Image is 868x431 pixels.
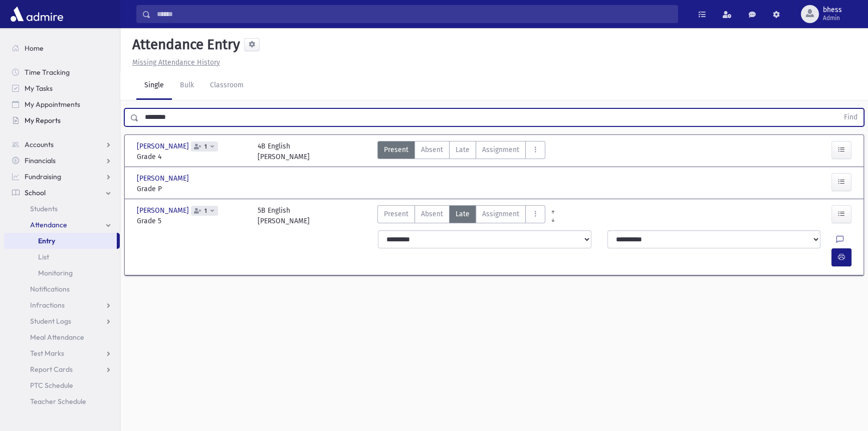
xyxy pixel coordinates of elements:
a: Home [4,40,120,56]
a: Meal Attendance [4,329,120,345]
span: Students [30,204,58,213]
a: Accounts [4,136,120,153]
u: Missing Attendance History [132,58,220,67]
span: School [25,188,46,197]
div: 5B English [PERSON_NAME] [258,205,310,226]
a: PTC Schedule [4,377,120,393]
h5: Attendance Entry [128,36,240,53]
a: Fundraising [4,169,120,185]
span: My Reports [25,116,61,125]
a: Report Cards [4,361,120,377]
button: Find [838,109,863,126]
a: Entry [4,233,117,249]
a: Monitoring [4,265,120,281]
span: My Tasks [25,84,53,93]
span: [PERSON_NAME] [137,173,191,184]
a: My Appointments [4,96,120,112]
span: Teacher Schedule [30,397,86,406]
span: 1 [202,143,209,150]
span: Monitoring [38,268,73,277]
span: Grade P [137,184,248,194]
a: My Reports [4,112,120,128]
a: Financials [4,153,120,169]
span: Attendance [30,220,67,229]
span: Accounts [25,140,54,149]
span: Late [456,209,470,219]
span: [PERSON_NAME] [137,141,191,152]
span: Grade 5 [137,216,248,226]
div: AttTypes [377,141,545,162]
span: Infractions [30,301,65,310]
span: 1 [202,208,209,214]
span: Present [384,145,408,155]
a: List [4,249,120,265]
span: Absent [421,209,443,219]
div: 4B English [PERSON_NAME] [258,141,310,162]
span: Fundraising [25,172,61,181]
a: Missing Attendance History [128,58,220,67]
span: Notifications [30,284,70,294]
span: My Appointments [25,100,80,109]
a: My Tasks [4,80,120,96]
img: AdmirePro [8,4,66,24]
a: Infractions [4,297,120,313]
a: Attendance [4,217,120,233]
a: Single [136,72,172,100]
span: PTC Schedule [30,381,73,390]
span: [PERSON_NAME] [137,205,191,216]
span: Entry [38,236,55,245]
a: Notifications [4,281,120,297]
span: Assignment [482,145,519,155]
span: Meal Attendance [30,333,84,342]
span: List [38,252,49,261]
span: Report Cards [30,365,73,374]
a: Student Logs [4,313,120,329]
input: Search [151,5,678,23]
span: Assignment [482,209,519,219]
span: Present [384,209,408,219]
a: Bulk [172,72,202,100]
span: Absent [421,145,443,155]
a: Students [4,201,120,217]
span: Time Tracking [25,68,70,77]
a: Classroom [202,72,252,100]
a: School [4,185,120,201]
span: bhess [823,6,842,14]
span: Student Logs [30,317,71,326]
span: Late [456,145,470,155]
div: AttTypes [377,205,545,226]
a: Test Marks [4,345,120,361]
span: Grade 4 [137,152,248,162]
a: Teacher Schedule [4,393,120,409]
a: Time Tracking [4,64,120,80]
span: Financials [25,156,56,165]
span: Home [25,44,44,53]
span: Admin [823,14,842,22]
span: Test Marks [30,349,64,358]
